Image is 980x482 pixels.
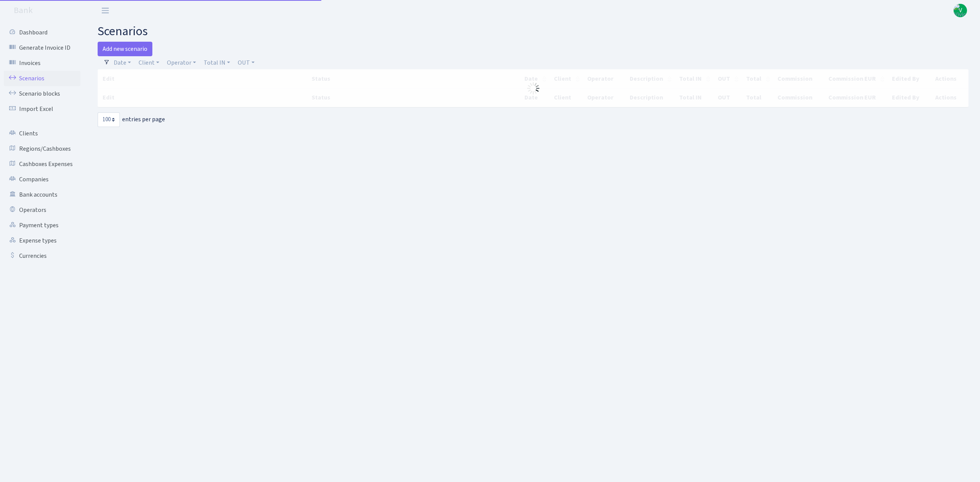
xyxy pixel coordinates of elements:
label: entries per page [98,112,165,127]
img: Processing... [527,82,539,94]
a: OUT [235,56,258,69]
a: Generate Invoice ID [4,40,80,55]
a: Operator [164,56,199,69]
a: V [954,4,967,17]
a: Bank accounts [4,187,80,202]
a: Date [111,56,134,69]
a: Scenarios [4,71,80,86]
a: Add new scenario [98,42,152,56]
a: Invoices [4,55,80,71]
a: Regions/Cashboxes [4,141,80,156]
button: Toggle navigation [96,4,115,17]
a: Clients [4,126,80,141]
a: Import Excel [4,101,80,117]
a: Cashboxes Expenses [4,156,80,172]
a: Expense types [4,233,80,248]
img: Vivio [954,4,967,17]
a: Operators [4,202,80,218]
a: Scenario blocks [4,86,80,101]
a: Client [136,56,162,69]
a: Companies [4,172,80,187]
a: Dashboard [4,25,80,40]
a: Payment types [4,218,80,233]
span: scenarios [98,23,148,40]
a: Total IN [201,56,233,69]
a: Currencies [4,248,80,264]
select: entries per page [98,112,120,127]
